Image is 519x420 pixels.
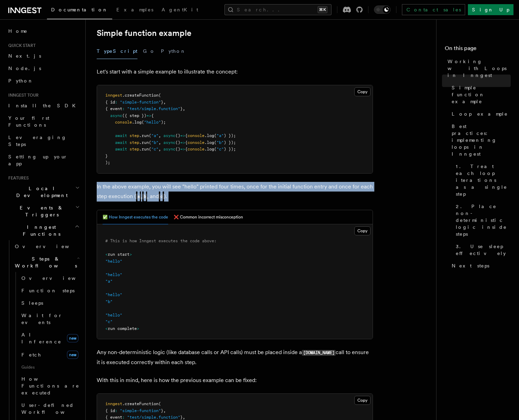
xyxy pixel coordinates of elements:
span: .log [132,120,142,125]
span: Guides [19,362,81,373]
span: .log [204,133,214,138]
span: new [67,351,78,359]
a: Node.js [6,62,81,75]
button: Go [143,43,155,59]
a: 2. Place non-deterministic logic inside steps [453,200,511,240]
span: ( [214,147,217,152]
span: { [151,113,154,118]
span: "hello" [105,292,122,297]
span: : [122,106,125,111]
span: .log [204,140,214,145]
span: ({ step }) [122,113,146,118]
a: Setting up your app [6,150,81,170]
a: Working with Loops in Inngest [445,55,511,81]
span: Examples [116,7,153,12]
span: .log [204,147,214,152]
p: Any non-deterministic logic (like database calls or API calls) must be placed inside a call to en... [97,348,373,367]
span: () [175,140,180,145]
span: : [122,415,125,420]
span: inngest [105,401,122,406]
button: Inngest Functions [6,221,81,240]
span: => [180,147,185,152]
a: Loop example [449,108,511,120]
span: console [188,133,204,138]
a: 3. Use sleep effectively [453,240,511,260]
span: "hello" [105,259,122,264]
span: () [175,147,180,152]
span: Quick start [6,43,36,48]
a: Sleeps [19,297,81,309]
span: "b" [217,140,224,145]
span: , [183,106,185,111]
button: Local Development [6,182,81,202]
span: ( [142,120,144,125]
a: Simple function example [97,28,191,38]
span: () [175,133,180,138]
a: AgentKit [157,2,202,19]
span: ( [158,93,161,98]
span: .run [139,147,149,152]
span: User-defined Workflows [21,402,84,415]
span: ( [149,147,151,152]
span: 1. Treat each loop iterations as a single step [456,163,511,197]
span: .createFunction [122,93,158,98]
span: "test/simple.function" [127,415,180,420]
span: Best practices: implementing loops in Inngest [452,123,511,157]
span: "b" [151,140,158,145]
span: Sleeps [21,300,43,306]
span: "b" [105,299,113,304]
span: Your first Functions [8,115,49,128]
a: Next steps [449,260,511,272]
span: "c" [217,147,224,152]
span: { id [105,408,115,413]
button: Copy [354,396,371,405]
a: Overview [12,240,81,253]
span: } [161,100,163,105]
span: Leveraging Steps [8,135,67,147]
span: , [158,147,161,152]
span: How Functions are executed [21,376,79,395]
span: ( [214,133,217,138]
span: ); [105,160,110,165]
span: Documentation [51,7,108,12]
a: Contact sales [402,4,465,15]
span: console [188,147,204,152]
a: Best practices: implementing loops in Inngest [449,120,511,160]
span: await [115,140,127,145]
span: Events & Triggers [6,204,75,218]
span: Steps & Workflows [12,255,77,269]
span: { id [105,100,115,105]
span: } [105,154,108,158]
span: "a" [105,279,113,284]
a: Fetchnew [19,348,81,362]
span: Setting up your app [8,154,68,166]
span: Inngest Functions [6,224,75,237]
button: Copy [354,226,371,235]
a: How Functions are executed [19,373,81,399]
span: { [185,140,188,145]
a: Next.js [6,50,81,62]
button: Python [161,43,186,59]
span: 3. Use sleep effectively [456,243,511,257]
span: "simple-function" [120,408,161,413]
code: a [136,194,141,199]
span: "hello" [144,120,161,125]
span: } [180,415,183,420]
a: Home [6,25,81,37]
a: 1. Treat each loop iterations as a single step [453,160,511,200]
a: Sign Up [468,4,513,15]
span: run complete [108,326,137,331]
span: => [146,113,151,118]
span: async [163,140,175,145]
span: "hello" [105,272,122,277]
span: async [110,113,122,118]
span: Install the SDK [8,103,80,108]
span: "c" [151,147,158,152]
span: "test/simple.function" [127,106,180,111]
button: Steps & Workflows [12,253,81,272]
span: .createFunction [122,401,158,406]
span: Node.js [8,66,41,71]
span: Next.js [8,53,41,59]
span: Inngest tour [6,92,39,98]
span: Next steps [452,262,489,269]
